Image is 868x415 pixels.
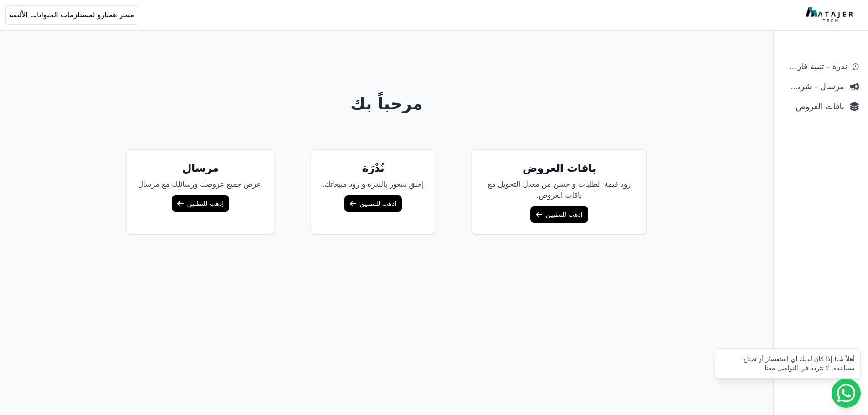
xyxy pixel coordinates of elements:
button: متجر همتارو لمستلزمات الحيوانات الأليفة [5,5,138,25]
h1: مرحباً بك [37,95,737,113]
div: أهلاً بك! إذا كان لديك أي استفسار أو تحتاج مساعدة، لا تتردد في التواصل معنا [721,354,855,373]
img: MatajerTech Logo [806,7,855,23]
h5: باقات العروض [483,161,635,175]
p: إخلق شعور بالندرة و زود مبيعاتك. [322,179,424,190]
a: إذهب للتطبيق [172,195,229,212]
p: زود قيمة الطلبات و حسن من معدل التحويل مغ باقات العروض. [483,179,635,201]
span: ندرة - تنبية قارب علي النفاذ [783,60,847,73]
a: إذهب للتطبيق [530,206,588,223]
span: متجر همتارو لمستلزمات الحيوانات الأليفة [10,10,134,20]
p: اعرض جميع عروضك ورسائلك مع مرسال [138,179,263,190]
span: مرسال - شريط دعاية [783,80,844,93]
h5: نُدْرَة [322,161,424,175]
a: إذهب للتطبيق [344,195,402,212]
h5: مرسال [138,161,263,175]
span: باقات العروض [783,100,844,113]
